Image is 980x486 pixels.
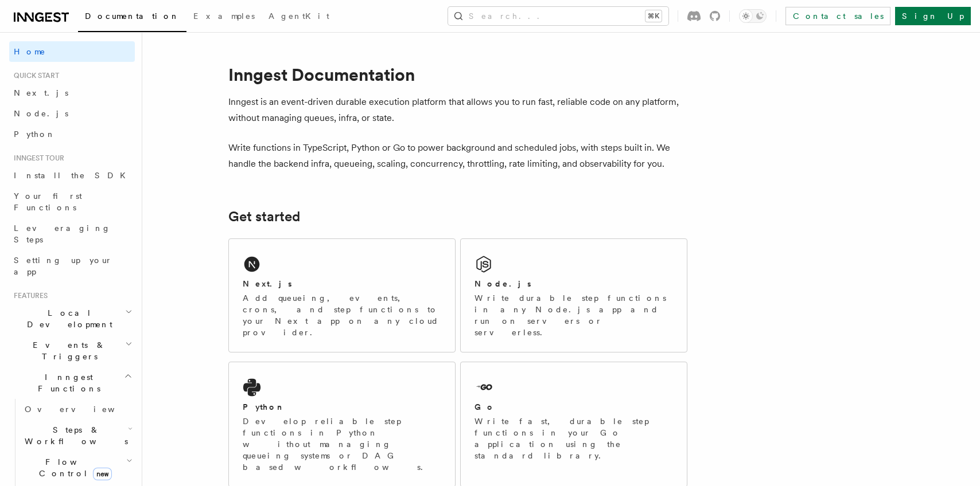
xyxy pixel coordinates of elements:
span: Inngest tour [9,154,64,163]
a: Home [9,41,135,62]
span: Flow Control [20,456,126,479]
a: Examples [186,3,262,31]
h1: Inngest Documentation [228,64,687,85]
a: Overview [20,399,135,420]
a: Install the SDK [9,165,135,186]
a: Leveraging Steps [9,218,135,250]
a: Contact sales [785,7,890,25]
h2: Go [475,401,495,413]
a: Node.js [9,103,135,124]
span: new [93,468,112,480]
kbd: ⌘K [645,10,662,22]
button: Search...⌘K [448,7,668,25]
span: Setting up your app [14,256,112,276]
button: Inngest Functions [9,367,135,399]
p: Write fast, durable step functions in your Go application using the standard library. [475,416,673,461]
span: AgentKit [269,11,329,21]
h2: Python [243,401,285,413]
a: Setting up your app [9,250,135,282]
span: Your first Functions [14,191,82,212]
button: Toggle dark mode [739,9,767,23]
a: Get started [228,209,300,225]
a: Sign Up [895,7,971,25]
span: Examples [193,11,255,21]
p: Write durable step functions in any Node.js app and run on servers or serverless. [475,292,673,338]
p: Add queueing, events, crons, and step functions to your Next app on any cloud provider. [243,292,441,338]
span: Leveraging Steps [14,224,111,244]
h2: Node.js [475,278,531,289]
span: Home [14,46,46,57]
span: Steps & Workflows [20,424,128,447]
span: Node.js [14,109,68,118]
p: Inngest is an event-driven durable execution platform that allows you to run fast, reliable code ... [228,94,687,126]
p: Write functions in TypeScript, Python or Go to power background and scheduled jobs, with steps bu... [228,140,687,172]
span: Local Development [9,307,125,330]
span: Overview [25,405,143,414]
span: Features [9,291,48,300]
span: Events & Triggers [9,339,125,362]
a: AgentKit [262,3,336,31]
button: Local Development [9,303,135,335]
button: Flow Controlnew [20,452,135,484]
span: Next.js [14,88,68,97]
p: Develop reliable step functions in Python without managing queueing systems or DAG based workflows. [243,416,441,473]
span: Inngest Functions [9,371,124,394]
h2: Next.js [243,278,292,289]
a: Next.jsAdd queueing, events, crons, and step functions to your Next app on any cloud provider. [228,238,456,352]
span: Quick start [9,71,59,80]
a: Next.js [9,83,135,103]
a: Node.jsWrite durable step functions in any Node.js app and run on servers or serverless. [460,238,687,352]
a: Your first Functions [9,186,135,218]
span: Documentation [85,11,180,21]
a: Documentation [78,3,186,32]
a: Python [9,124,135,144]
span: Install the SDK [14,171,133,180]
button: Steps & Workflows [20,420,135,452]
span: Python [14,130,56,139]
button: Events & Triggers [9,335,135,367]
